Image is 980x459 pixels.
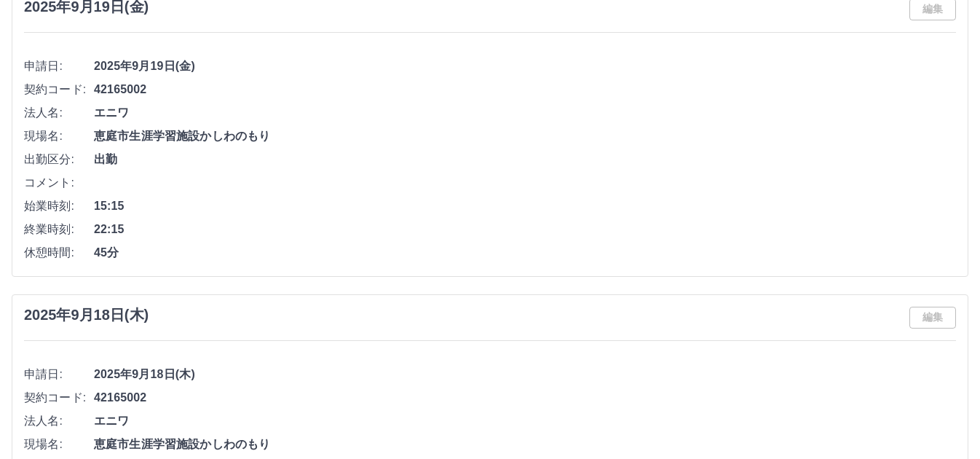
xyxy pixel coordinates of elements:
span: 恵庭市生涯学習施設かしわのもり [94,436,956,453]
span: 現場名: [24,436,94,453]
span: 始業時刻: [24,197,94,215]
span: 契約コード: [24,389,94,407]
span: 申請日: [24,58,94,75]
span: 契約コード: [24,81,94,98]
span: 現場名: [24,127,94,145]
span: 恵庭市生涯学習施設かしわのもり [94,127,956,145]
span: 42165002 [94,81,956,98]
span: 出勤 [94,151,956,168]
span: エニワ [94,412,956,430]
span: 法人名: [24,104,94,122]
span: 終業時刻: [24,221,94,238]
span: 出勤区分: [24,151,94,168]
span: 22:15 [94,221,956,238]
span: 42165002 [94,389,956,407]
span: 2025年9月18日(木) [94,366,956,383]
span: 45分 [94,244,956,262]
span: 法人名: [24,412,94,430]
span: エニワ [94,104,956,122]
span: コメント: [24,174,94,192]
h3: 2025年9月18日(木) [24,307,149,323]
span: 15:15 [94,197,956,215]
span: 2025年9月19日(金) [94,58,956,75]
span: 申請日: [24,366,94,383]
span: 休憩時間: [24,244,94,262]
